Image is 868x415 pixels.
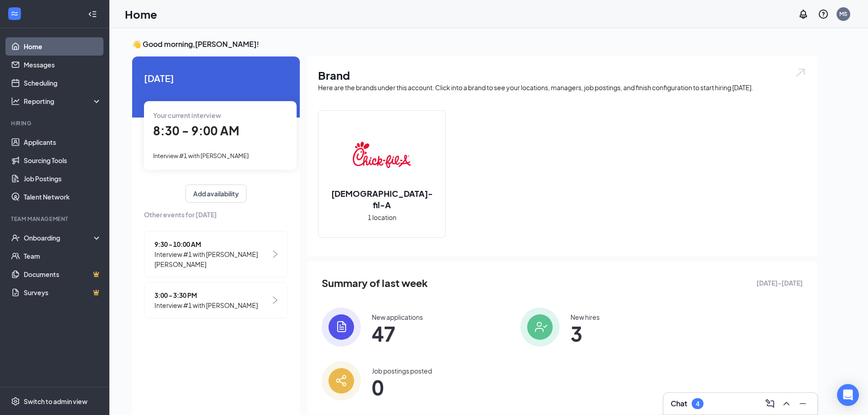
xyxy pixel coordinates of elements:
button: ChevronUp [779,396,794,411]
h3: 👋 Good morning, [PERSON_NAME] ! [132,39,817,49]
div: New applications [372,313,423,322]
div: 4 [696,400,699,408]
span: 9:30 - 10:00 AM [154,239,271,249]
div: MS [839,10,847,18]
h3: Chat [671,399,687,409]
svg: Collapse [88,10,97,19]
svg: Settings [11,397,20,406]
svg: WorkstreamLogo [10,9,19,18]
span: Summary of last week [322,275,428,291]
a: Messages [24,56,102,74]
span: 0 [372,379,432,395]
span: Your current interview [153,111,221,119]
div: Job postings posted [372,366,432,375]
a: Talent Network [24,188,102,206]
a: Sourcing Tools [24,151,102,169]
span: Interview #1 with [PERSON_NAME] [154,300,258,310]
img: Chick-fil-A [353,126,411,184]
a: Home [24,37,102,56]
span: Other events for [DATE] [144,210,288,220]
div: Switch to admin view [24,397,87,406]
h1: Brand [318,67,806,83]
a: SurveysCrown [24,283,102,302]
svg: Analysis [11,97,20,106]
svg: ChevronUp [781,398,792,409]
svg: UserCheck [11,233,20,242]
div: Hiring [11,119,100,127]
span: Interview #1 with [PERSON_NAME] [153,152,249,159]
a: Team [24,247,102,265]
img: icon [322,307,361,347]
img: icon [520,307,560,347]
svg: ComposeMessage [765,398,776,409]
img: icon [322,361,361,400]
button: Add availability [185,184,247,203]
span: 8:30 - 9:00 AM [153,123,239,138]
svg: QuestionInfo [818,9,829,20]
a: DocumentsCrown [24,265,102,283]
div: Team Management [11,215,100,223]
a: Job Postings [24,169,102,188]
button: ComposeMessage [763,396,777,411]
a: Scheduling [24,74,102,92]
a: Applicants [24,133,102,151]
div: Here are the brands under this account. Click into a brand to see your locations, managers, job p... [318,83,806,92]
span: 47 [372,325,423,342]
img: open.6027fd2a22e1237b5b06.svg [795,67,806,78]
div: New hires [570,313,600,322]
div: Open Intercom Messenger [837,384,859,406]
div: Onboarding [24,233,94,242]
span: Interview #1 with [PERSON_NAME] [PERSON_NAME] [154,249,271,269]
span: 1 location [368,212,396,222]
svg: Minimize [797,398,808,409]
span: [DATE] - [DATE] [756,278,803,288]
span: [DATE] [144,71,288,85]
span: 3 [570,325,600,342]
span: 3:00 - 3:30 PM [154,290,258,300]
button: Minimize [796,396,810,411]
h2: [DEMOGRAPHIC_DATA]-fil-A [318,188,445,210]
svg: Notifications [798,9,809,20]
h1: Home [125,6,157,22]
div: Reporting [24,97,102,106]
